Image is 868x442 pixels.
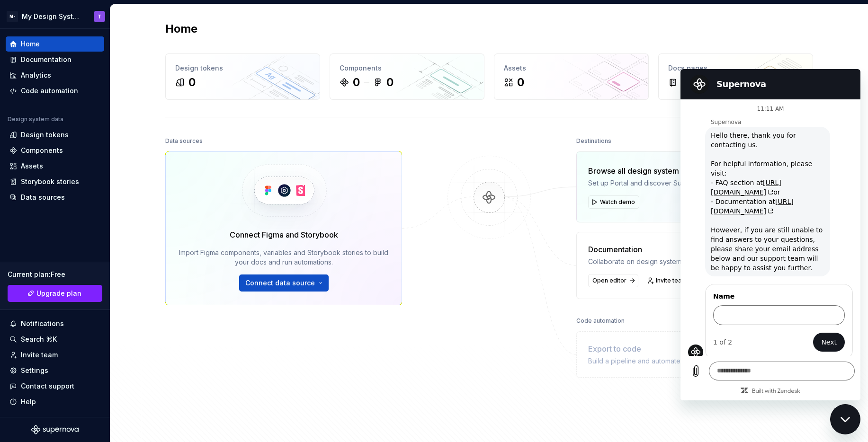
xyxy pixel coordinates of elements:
div: Current plan : Free [8,270,102,279]
a: Analytics [6,68,104,83]
div: Build a pipeline and automate code delivery. [588,356,727,366]
a: Data sources [6,190,104,205]
div: Notifications [21,319,64,328]
div: Analytics [21,71,51,80]
div: Design tokens [21,130,69,140]
div: Settings [21,366,48,375]
div: Connect Figma and Storybook [230,229,338,240]
button: Connect data source [239,274,329,292]
a: Open editor [588,274,638,287]
button: Help [6,394,104,409]
span: Invite team [656,277,687,284]
div: Assets [504,63,639,73]
a: Invite team [644,274,691,287]
a: Components [6,143,104,158]
a: Storybook stories [6,174,104,189]
div: Design system data [8,115,63,123]
div: Browse all design system data instantly [588,165,728,177]
div: Invite team [21,350,58,360]
div: Data sources [165,134,203,148]
button: M-My Design SystemT [2,6,108,27]
button: Search ⌘K [6,332,104,347]
div: Help [21,397,36,407]
div: Search ⌘K [21,335,57,344]
button: Contact support [6,379,104,394]
button: Notifications [6,316,104,331]
div: M- [7,11,18,22]
a: Assets [6,159,104,174]
h2: Home [165,21,197,36]
div: 0 [353,75,360,90]
div: T [98,13,101,20]
svg: Supernova Logo [31,425,79,434]
div: Collaborate on design system documentation. [588,257,731,266]
div: Documentation [21,55,72,64]
span: Open editor [592,277,626,284]
div: Set up Portal and discover Supernova AI. [588,178,728,188]
div: Code automation [576,314,625,327]
a: Docs pages5 [658,53,813,100]
span: Connect data source [245,278,315,288]
span: Watch demo [600,198,635,206]
div: Components [340,63,474,73]
div: Assets [21,161,43,171]
a: Design tokens [6,127,104,142]
div: Design tokens [175,63,310,73]
a: Design tokens0 [165,53,320,100]
div: Code automation [21,86,78,96]
div: Destinations [576,134,611,148]
div: Docs pages [668,63,803,73]
a: Assets0 [494,53,649,100]
a: Invite team [6,347,104,362]
div: Documentation [588,244,731,255]
button: Watch demo [588,195,639,209]
a: Settings [6,363,104,378]
iframe: Button to launch messaging window, conversation in progress [830,404,860,434]
iframe: Messaging window [680,69,860,400]
div: My Design System [22,12,82,21]
div: Storybook stories [21,177,79,186]
a: Documentation [6,52,104,67]
a: Code automation [6,83,104,98]
div: Home [21,39,40,49]
a: Home [6,36,104,52]
div: 0 [386,75,394,90]
a: Components00 [330,53,484,100]
div: Import Figma components, variables and Storybook stories to build your docs and run automations. [179,248,388,267]
span: Upgrade plan [36,289,81,298]
button: Upgrade plan [8,285,102,302]
div: Contact support [21,381,74,391]
div: Data sources [21,193,65,202]
div: 0 [188,75,196,90]
div: Export to code [588,343,727,354]
div: 0 [517,75,524,90]
div: Components [21,146,63,155]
